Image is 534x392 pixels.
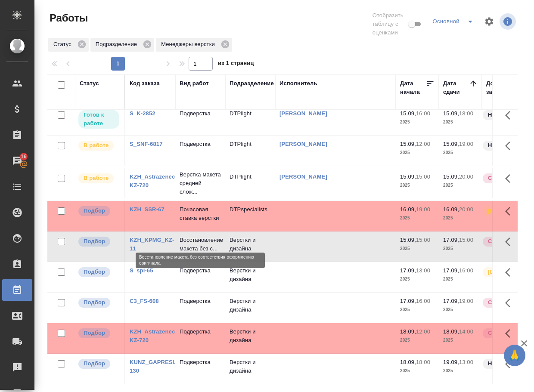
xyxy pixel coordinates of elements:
div: Дата начала [400,79,426,96]
button: Здесь прячутся важные кнопки [500,293,521,313]
p: 18.09, [400,359,416,365]
p: Срочный [488,329,514,337]
div: Подразделение [230,79,274,88]
p: Подбор [84,359,105,368]
p: Срочный [488,174,514,182]
p: 15.09, [443,173,459,180]
a: C3_FS-608 [130,298,159,304]
div: Статус [48,38,89,52]
p: Подбор [84,268,105,276]
p: 15:00 [416,237,430,243]
p: 2025 [400,336,435,345]
p: [DEMOGRAPHIC_DATA] [488,207,531,215]
p: 15.09, [400,173,416,180]
p: 17.09, [400,298,416,304]
button: Здесь прячутся важные кнопки [500,168,521,189]
p: В работе [84,141,109,150]
span: Посмотреть информацию [500,13,518,30]
button: Здесь прячутся важные кнопки [500,105,521,126]
div: Исполнитель может приступить к работе [78,109,120,130]
p: 17.09, [443,267,459,274]
p: Подверстка [180,327,221,336]
span: Настроить таблицу [479,11,500,32]
button: Здесь прячутся важные кнопки [500,354,521,374]
div: Дата сдачи [443,79,469,96]
p: 2025 [443,148,478,157]
p: 2025 [400,214,435,222]
p: 2025 [443,214,478,222]
p: Подверстка [180,109,221,118]
a: KZH_SSR-67 [130,206,165,213]
button: Здесь прячутся важные кнопки [500,323,521,344]
td: DTPspecialists [225,201,275,231]
p: 20:00 [459,173,473,180]
td: DTPlight [225,168,275,198]
button: Здесь прячутся важные кнопки [500,201,521,222]
p: Нормальный [488,359,525,368]
p: Срочный [488,298,514,307]
p: 2025 [443,181,478,190]
p: 16.09, [400,206,416,213]
div: Доп. статус заказа [486,79,531,96]
p: Подбор [84,329,105,337]
p: 17.09, [443,237,459,243]
p: Нормальный [488,141,525,150]
div: split button [430,15,479,28]
p: 19:00 [459,141,473,147]
p: 15.09, [443,141,459,147]
p: 2025 [443,306,478,314]
p: 15:00 [459,237,473,243]
a: KUNZ_GAPRESURS-130 [130,359,186,374]
p: 2025 [443,244,478,253]
p: 2025 [400,275,435,284]
p: 2025 [443,118,478,127]
button: Здесь прячутся важные кнопки [500,262,521,283]
p: 19:00 [416,206,430,213]
p: 2025 [443,275,478,284]
span: Работы [47,11,88,25]
button: Здесь прячутся важные кнопки [500,136,521,156]
span: из 1 страниц [218,58,254,71]
a: 16 [2,150,32,172]
td: Верстки и дизайна [225,323,275,353]
p: 16:00 [416,110,430,117]
button: 🙏 [504,345,525,366]
a: KZH_Astrazeneca-KZ-720 [130,328,180,343]
p: Верстка макета средней слож... [180,170,221,196]
span: 16 [16,152,32,161]
div: Можно подбирать исполнителей [78,358,120,370]
p: Подверстка [180,140,221,148]
p: Подверстка [180,297,221,306]
a: S_SNF-6817 [130,141,163,147]
p: 20:00 [459,206,473,213]
p: Срочный [488,237,514,246]
p: Готов к работе [84,111,114,128]
p: Подбор [84,207,105,215]
p: Подверстка [180,358,221,367]
p: 15.09, [443,110,459,117]
p: [DEMOGRAPHIC_DATA] [488,268,531,276]
div: Вид работ [180,79,209,88]
p: 15.09, [400,110,416,117]
a: KZH_Astrazeneca-KZ-720 [130,173,180,188]
p: 16:00 [416,298,430,304]
p: 13:00 [459,359,473,365]
div: Можно подбирать исполнителей [78,236,120,247]
span: Отобразить таблицу с оценками [373,11,407,37]
p: Статус [53,40,75,49]
p: Восстановление макета без с... [180,236,221,253]
p: 2025 [400,118,435,127]
p: Подбор [84,237,105,246]
div: Можно подбирать исполнителей [78,205,120,217]
a: S_spl-65 [130,267,153,274]
div: Менеджеры верстки [156,38,232,52]
div: Можно подбирать исполнителей [78,327,120,339]
a: [PERSON_NAME] [279,173,327,180]
span: 🙏 [507,346,522,364]
p: Подразделение [96,40,140,49]
p: 2025 [400,148,435,157]
p: Нормальный [488,111,525,119]
p: 2025 [400,244,435,253]
p: 2025 [400,306,435,314]
p: 15:00 [416,173,430,180]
